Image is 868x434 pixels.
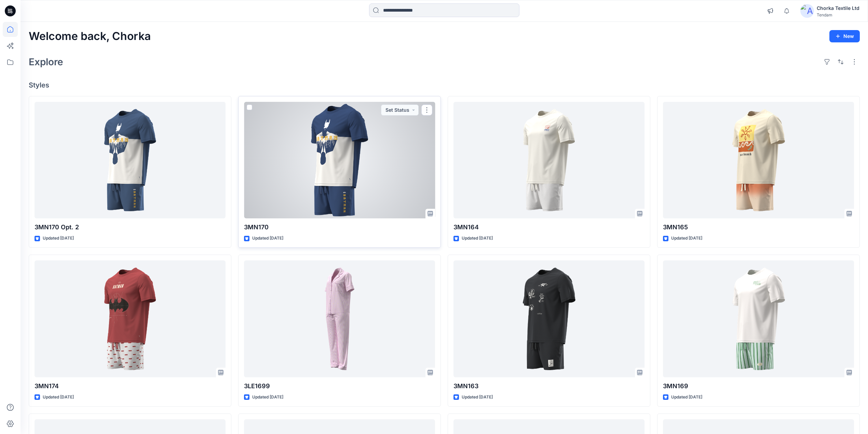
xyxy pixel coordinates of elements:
a: 3MN163 [453,260,645,377]
a: 3MN170 Opt. 2 [35,102,226,219]
h4: Styles [29,81,860,89]
p: Updated [DATE] [43,235,74,242]
p: Updated [DATE] [462,394,493,401]
a: 3MN165 [663,102,854,219]
a: 3MN164 [453,102,645,219]
a: 3MN174 [35,260,226,377]
p: 3MN174 [35,381,226,391]
p: Updated [DATE] [671,394,702,401]
p: 3MN164 [453,222,645,232]
a: 3MN169 [663,260,854,377]
p: 3MN163 [453,381,645,391]
p: Updated [DATE] [462,235,493,242]
h2: Welcome back, Chorka [29,30,151,43]
button: New [829,30,860,42]
p: 3LE1699 [244,381,435,391]
img: avatar [800,4,814,18]
p: 3MN169 [663,381,854,391]
h2: Explore [29,56,63,67]
p: 3MN170 [244,222,435,232]
div: Chorka Textile Ltd [817,4,859,12]
p: Updated [DATE] [671,235,702,242]
p: 3MN170 Opt. 2 [35,222,226,232]
p: Updated [DATE] [252,235,283,242]
p: Updated [DATE] [43,394,74,401]
div: Tendam [817,12,859,17]
p: 3MN165 [663,222,854,232]
p: Updated [DATE] [252,394,283,401]
a: 3MN170 [244,102,435,219]
a: 3LE1699 [244,260,435,377]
